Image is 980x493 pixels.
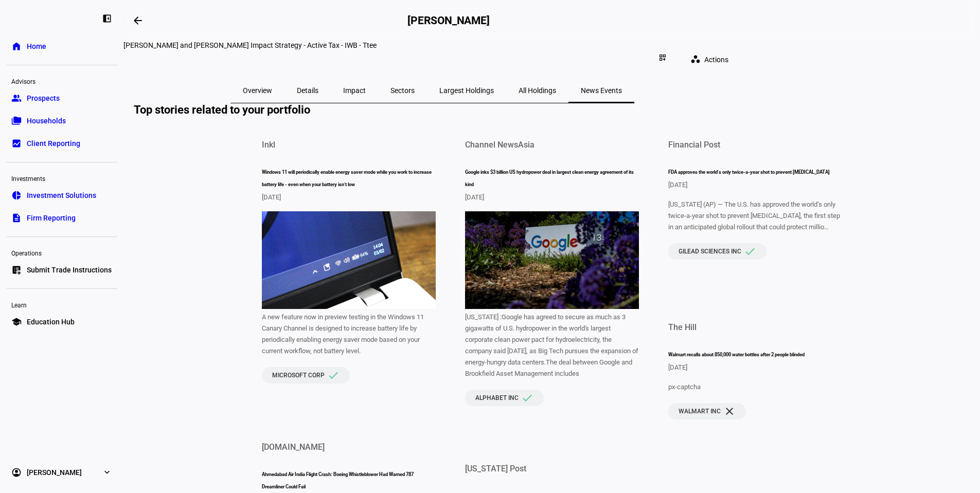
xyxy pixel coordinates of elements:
eth-mat-symbol: description [11,213,22,223]
div: Learn [6,297,117,312]
mat-icon: check [327,369,340,381]
span: WALMART INC [679,408,721,415]
div: Investments [6,171,117,185]
mat-icon: clear [723,405,736,417]
span: Households [27,116,66,126]
eth-mat-symbol: account_circle [11,467,22,478]
a: homeHome [6,36,117,57]
section: A new feature now in preview testing in the Windows 11 Canary Channel is designed to increase bat... [262,312,436,357]
h6: FDA approves the world's only twice-a-year shot to prevent [MEDICAL_DATA] [668,166,842,178]
eth-mat-symbol: school [11,317,22,327]
mat-icon: dashboard_customize [658,53,667,62]
div: [DATE] [262,193,436,201]
mat-icon: check [744,245,756,258]
span: Details [297,87,318,94]
div: Advisors [6,74,117,88]
div: [DATE] [668,181,842,189]
span: Impact [343,87,366,94]
span: Sectors [390,87,415,94]
div: Inkl [262,140,275,150]
h2: [PERSON_NAME] [407,14,490,27]
a: folder_copyHouseholds [6,111,117,131]
a: pie_chartInvestment Solutions [6,185,117,206]
span: Prospects [27,93,60,103]
span: Top stories related to your portfolio [134,103,318,116]
img: 2025-07-15t172217z_2_lynxmpel6e0e1_rtroptp_3_eu-alphabet-antitrust.jpg [465,211,639,309]
section: px-captcha [668,381,842,393]
span: Actions [704,49,728,70]
mat-icon: workspaces [690,54,701,64]
div: [DOMAIN_NAME] [262,442,325,452]
h6: Ahmedabad Air India Flight Crash: Boeing Whistleblower Had Warned 787 Dreamliner Could Fail [262,468,436,493]
span: Submit Trade Instructions [27,265,112,275]
eth-quick-actions: Actions [674,49,741,70]
span: [PERSON_NAME] [27,467,82,478]
eth-mat-symbol: group [11,93,22,103]
div: Operations [6,245,117,260]
span: Overview [243,87,272,94]
h6: Walmart recalls about 850,000 water bottles after 2 people blinded [668,349,842,361]
span: Firm Reporting [27,213,76,223]
mat-icon: check [521,392,533,404]
img: 79dyCpaPEGrfb5QG5VbaoW-1280-80.jpg [262,211,436,309]
eth-mat-symbol: expand_more [102,467,112,478]
span: Investment Solutions [27,190,96,200]
eth-mat-symbol: left_panel_close [102,13,112,24]
eth-mat-symbol: list_alt_add [11,265,22,275]
div: [US_STATE] Post [465,464,526,473]
span: GILEAD SCIENCES INC [679,248,741,255]
eth-mat-symbol: pie_chart [11,190,22,200]
a: groupProspects [6,88,117,108]
a: descriptionFirm Reporting [6,208,117,228]
span: ALPHABET INC [475,394,519,401]
mat-icon: arrow_backwards [132,14,144,27]
span: Education Hub [27,317,75,327]
div: Financial Post [668,140,720,150]
div: [DATE] [668,363,842,371]
eth-mat-symbol: bid_landscape [11,138,22,149]
a: bid_landscapeClient Reporting [6,133,117,154]
span: All Holdings [519,87,556,94]
h6: Google inks $3 billion US hydropower deal in largest clean energy agreement of its kind [465,166,639,191]
eth-mat-symbol: folder_copy [11,116,22,126]
span: Home [27,41,46,51]
div: Sam and Jessica Yagan Impact Strategy - Active Tax - IWB - Ttee [123,41,741,49]
button: Actions [682,49,741,70]
span: News Events [581,87,622,94]
section: [US_STATE] (AP) — The U.S. has approved the world’s only twice-a-year shot to prevent [MEDICAL_DA... [668,199,842,233]
div: [DATE] [465,193,639,201]
span: Client Reporting [27,138,80,149]
h6: Windows 11 will periodically enable energy saver mode while you work to increase battery life - e... [262,166,436,191]
div: The Hill [668,322,697,332]
span: Largest Holdings [439,87,494,94]
div: Channel NewsAsia [465,140,534,150]
section: [US_STATE] :Google has agreed to secure as much as 3 gigawatts of U.S. hydropower in the world's ... [465,312,639,379]
span: MICROSOFT CORP [272,372,325,379]
eth-mat-symbol: home [11,41,22,51]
